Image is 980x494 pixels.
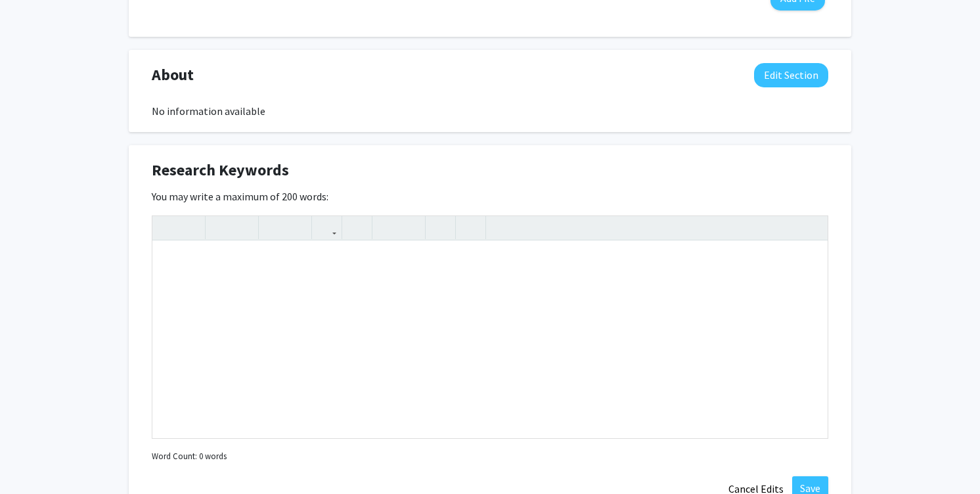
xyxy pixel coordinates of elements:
[399,216,422,239] button: Ordered list
[376,216,399,239] button: Unordered list
[232,216,255,239] button: Emphasis (Ctrl + I)
[156,216,179,239] button: Undo (Ctrl + Z)
[801,216,824,239] button: Fullscreen
[429,216,452,239] button: Remove format
[152,241,828,438] div: Note to users with screen readers: Please deactivate our accessibility plugin for this page as it...
[152,450,227,462] small: Word Count: 0 words
[152,103,828,119] div: No information available
[345,216,368,239] button: Insert Image
[152,63,194,87] span: About
[262,216,285,239] button: Superscript
[152,158,289,182] span: Research Keywords
[315,216,338,239] button: Link
[754,63,828,87] button: Edit About
[209,216,232,239] button: Strong (Ctrl + B)
[459,216,482,239] button: Insert horizontal rule
[179,216,202,239] button: Redo (Ctrl + Y)
[10,435,56,484] iframe: Chat
[285,216,308,239] button: Subscript
[152,189,328,204] label: You may write a maximum of 200 words:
